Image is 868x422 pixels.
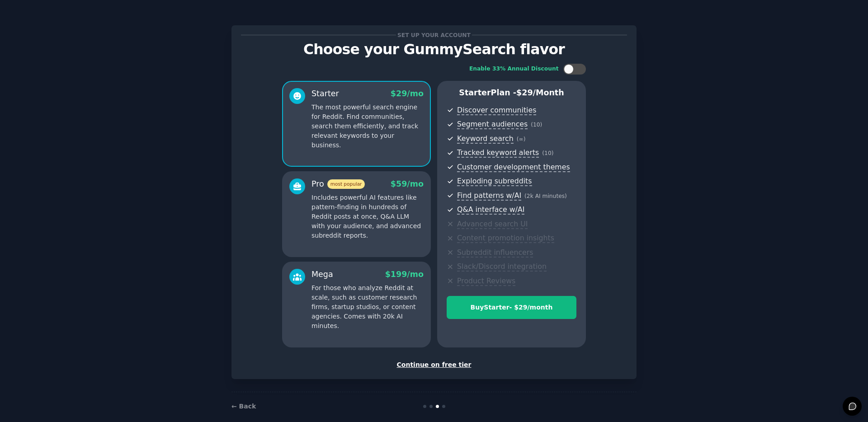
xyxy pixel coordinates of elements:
span: Keyword search [457,134,514,144]
p: Starter Plan - [447,87,576,98]
span: Slack/Discord integration [457,262,547,272]
span: Subreddit influencers [457,248,533,258]
a: ← Back [231,403,256,410]
span: ( 10 ) [542,150,553,156]
span: $ 29 /month [516,88,564,97]
div: Mega [311,269,333,280]
span: Discover communities [457,106,536,115]
span: $ 29 /mo [391,89,424,98]
span: Product Reviews [457,277,515,286]
span: Set up your account [396,30,472,40]
p: Includes powerful AI features like pattern-finding in hundreds of Reddit posts at once, Q&A LLM w... [311,193,424,240]
span: most popular [327,179,365,189]
span: Advanced search UI [457,220,528,229]
span: Find patterns w/AI [457,191,521,201]
span: $ 199 /mo [385,270,424,279]
span: Tracked keyword alerts [457,148,539,158]
span: Exploding subreddits [457,177,532,186]
p: For those who analyze Reddit at scale, such as customer research firms, startup studios, or conte... [311,283,424,331]
button: BuyStarter- $29/month [447,296,576,319]
span: $ 59 /mo [391,179,424,188]
p: The most powerful search engine for Reddit. Find communities, search them efficiently, and track ... [311,103,424,150]
div: Continue on free tier [241,360,627,370]
div: Buy Starter - $ 29 /month [447,303,576,312]
span: ( 2k AI minutes ) [524,193,567,199]
p: Choose your GummySearch flavor [241,42,627,57]
div: Starter [311,88,339,99]
span: ( 10 ) [531,122,542,128]
span: Q&A interface w/AI [457,205,524,215]
div: Pro [311,178,365,190]
span: Customer development themes [457,163,570,172]
span: ( ∞ ) [517,136,526,142]
div: Enable 33% Annual Discount [469,65,559,73]
span: Segment audiences [457,120,528,129]
span: Content promotion insights [457,234,554,243]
